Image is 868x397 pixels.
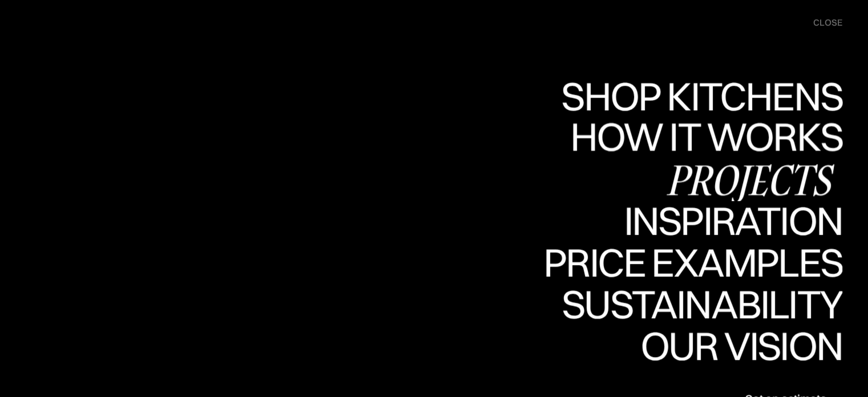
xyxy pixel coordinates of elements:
[555,76,842,116] div: Shop Kitchens
[608,201,842,241] div: Inspiration
[567,157,842,197] div: How it works
[543,242,842,284] a: Price examplesPrice examples
[555,76,842,118] a: Shop KitchensShop Kitchens
[631,326,842,366] div: Our vision
[813,17,842,29] div: close
[552,324,842,364] div: Sustainability
[543,242,842,282] div: Price examples
[567,118,842,159] a: How it worksHow it works
[657,159,842,199] div: Projects
[631,326,842,367] a: Our visionOur vision
[657,159,842,201] a: ProjectsProjects
[552,284,842,324] div: Sustainability
[802,11,842,34] div: menu
[567,117,842,157] div: How it works
[543,282,842,322] div: Price examples
[608,201,842,243] a: InspirationInspiration
[552,284,842,326] a: SustainabilitySustainability
[608,241,842,281] div: Inspiration
[555,116,842,156] div: Shop Kitchens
